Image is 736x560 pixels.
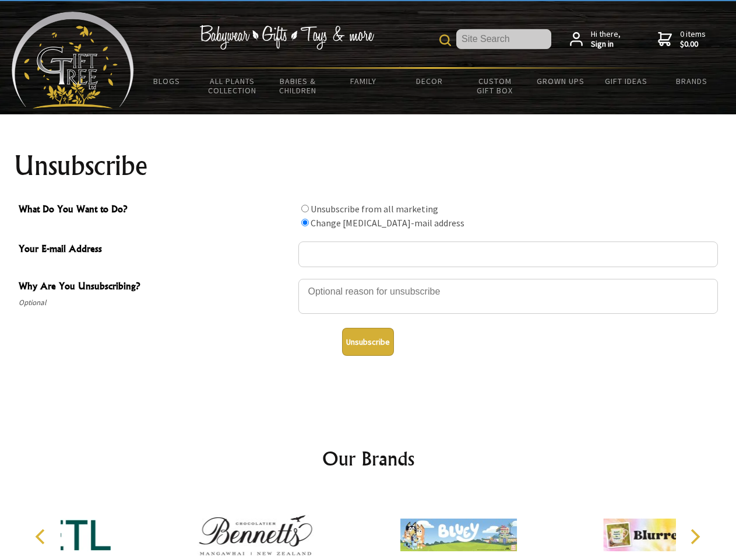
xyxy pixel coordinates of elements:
[23,444,713,473] h2: Our Brands
[396,69,462,93] a: Decor
[527,69,593,93] a: Grown Ups
[134,69,200,93] a: BLOGS
[682,524,707,549] button: Next
[342,328,394,356] button: Unsubscribe
[680,29,706,50] span: 0 items
[456,29,551,49] input: Site Search
[298,279,718,314] textarea: Why Are You Unsubscribing?
[19,242,293,258] span: Your E-mail Address
[301,205,309,212] input: What Do You Want to Do?
[265,69,331,103] a: Babies & Children
[200,69,266,103] a: All Plants Collection
[462,69,528,103] a: Custom Gift Box
[659,69,725,93] a: Brands
[331,69,397,93] a: Family
[570,29,621,50] a: Hi there,Sign in
[311,217,464,229] label: Change [MEDICAL_DATA]-mail address
[199,25,374,50] img: Babywear - Gifts - Toys & more
[593,69,659,93] a: Gift Ideas
[301,219,309,226] input: What Do You Want to Do?
[591,39,621,50] strong: Sign in
[12,12,134,108] img: Babyware - Gifts - Toys and more...
[19,202,293,219] span: What Do You Want to Do?
[19,279,293,296] span: Why Are You Unsubscribing?
[658,29,706,50] a: 0 items$0.00
[298,242,718,267] input: Your E-mail Address
[680,39,706,50] strong: $0.00
[311,203,438,215] label: Unsubscribe from all marketing
[14,152,723,180] h1: Unsubscribe
[591,29,621,50] span: Hi there,
[439,34,451,46] img: product search
[19,296,293,310] span: Optional
[29,524,55,549] button: Previous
